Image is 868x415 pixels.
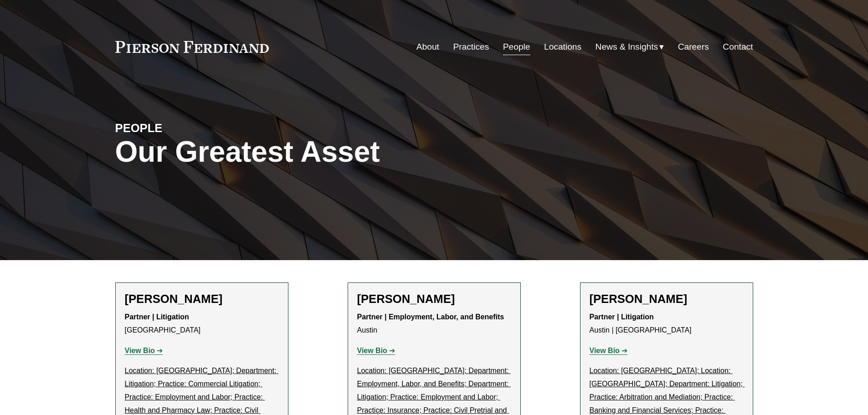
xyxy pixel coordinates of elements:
[590,292,744,306] h2: [PERSON_NAME]
[503,38,530,56] a: People
[125,347,163,354] a: View Bio
[125,313,189,321] strong: Partner | Litigation
[125,311,279,337] p: [GEOGRAPHIC_DATA]
[125,292,279,306] h2: [PERSON_NAME]
[590,311,744,337] p: Austin | [GEOGRAPHIC_DATA]
[596,38,664,56] a: folder dropdown
[544,38,581,56] a: Locations
[453,38,489,56] a: Practices
[357,347,395,354] a: View Bio
[115,135,540,169] h1: Our Greatest Asset
[357,292,511,306] h2: [PERSON_NAME]
[357,313,504,321] strong: Partner | Employment, Labor, and Benefits
[596,39,658,55] span: News & Insights
[416,38,439,56] a: About
[125,347,155,354] strong: View Bio
[723,38,753,56] a: Contact
[590,347,620,354] strong: View Bio
[678,38,709,56] a: Careers
[590,347,628,354] a: View Bio
[115,121,275,135] h4: PEOPLE
[357,347,387,354] strong: View Bio
[590,313,654,321] strong: Partner | Litigation
[357,311,511,337] p: Austin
